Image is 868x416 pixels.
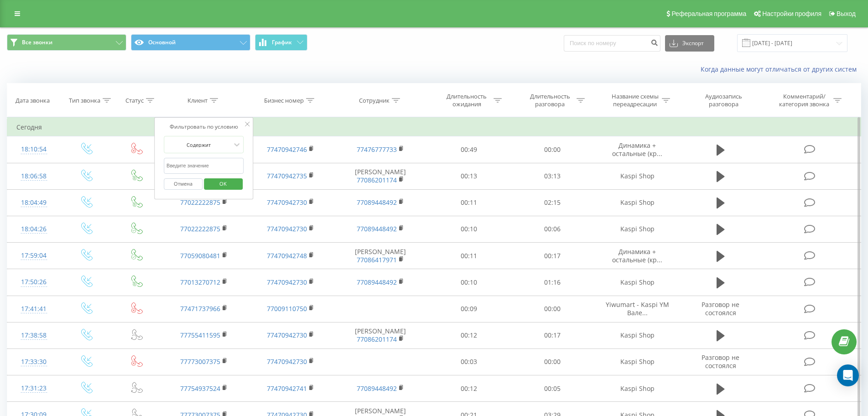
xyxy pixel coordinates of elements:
[837,10,856,17] span: Выход
[701,65,861,73] a: Когда данные могут отличаться от других систем
[594,189,681,216] td: Kaspi Shop
[427,269,511,296] td: 00:10
[510,189,594,216] td: 02:15
[427,216,511,242] td: 00:10
[594,348,681,375] td: Kaspi Shop
[180,198,220,207] a: 77022222875
[702,353,739,370] span: Разговор не состоялся
[594,269,681,296] td: Kaspi Shop
[611,93,660,108] div: Название схемы переадресации
[510,375,594,402] td: 00:05
[7,118,861,136] td: Сегодня
[16,327,51,344] div: 17:38:58
[612,141,662,158] span: Динамика + остальные (кр...
[837,364,859,386] div: Open Intercom Messenger
[357,176,397,184] a: 77086201174
[442,93,491,108] div: Длительность ожидания
[357,198,397,207] a: 77089448492
[267,278,307,286] a: 77470942730
[16,273,51,291] div: 17:50:26
[594,163,681,189] td: Kaspi Shop
[180,331,220,339] a: 77755411595
[334,322,427,348] td: [PERSON_NAME]
[267,384,307,393] a: 77470942741
[204,178,243,190] button: OK
[671,10,746,17] span: Реферальная программа
[525,93,574,108] div: Длительность разговора
[180,384,220,393] a: 77754937524
[180,251,220,260] a: 77059080481
[7,34,126,51] button: Все звонки
[510,216,594,242] td: 00:06
[334,163,427,189] td: [PERSON_NAME]
[164,122,244,131] div: Фильтровать по условию
[22,39,52,46] span: Все звонки
[125,97,144,104] div: Статус
[427,296,511,322] td: 00:09
[594,216,681,242] td: Kaspi Shop
[510,136,594,163] td: 00:00
[427,322,511,348] td: 00:12
[16,220,51,238] div: 18:04:26
[778,93,831,108] div: Комментарий/категория звонка
[180,304,220,313] a: 77471737966
[702,300,739,317] span: Разговор не состоялся
[427,375,511,402] td: 00:12
[255,34,307,51] button: График
[510,243,594,269] td: 00:17
[359,97,390,104] div: Сотрудник
[334,243,427,269] td: [PERSON_NAME]
[187,97,208,104] div: Клиент
[267,145,307,154] a: 77470942746
[762,10,821,17] span: Настройки профиля
[180,224,220,233] a: 77022222875
[427,243,511,269] td: 00:11
[427,136,511,163] td: 00:49
[210,177,236,191] span: OK
[267,357,307,366] a: 77470942730
[427,348,511,375] td: 00:03
[594,322,681,348] td: Kaspi Shop
[267,172,307,180] a: 77470942735
[606,300,669,317] span: Yiwumart - Kaspi YM Вале...
[427,189,511,216] td: 00:11
[267,331,307,339] a: 77470942730
[357,278,397,286] a: 77089448492
[357,384,397,393] a: 77089448492
[665,35,714,52] button: Экспорт
[612,247,662,264] span: Динамика + остальные (кр...
[510,163,594,189] td: 03:13
[427,163,511,189] td: 00:13
[164,178,203,190] button: Отмена
[164,158,244,174] input: Введите значение
[131,34,250,51] button: Основной
[180,357,220,366] a: 77773007375
[16,194,51,212] div: 18:04:49
[16,97,50,104] div: Дата звонка
[16,380,51,397] div: 17:31:23
[267,224,307,233] a: 77470942730
[510,296,594,322] td: 00:00
[267,251,307,260] a: 77470942748
[272,39,292,46] span: График
[357,145,397,154] a: 77476777733
[267,198,307,207] a: 77470942730
[16,353,51,371] div: 17:33:30
[16,167,51,185] div: 18:06:58
[357,255,397,264] a: 77086417971
[16,247,51,265] div: 17:59:04
[16,300,51,318] div: 17:41:41
[694,93,754,108] div: Аудиозапись разговора
[510,348,594,375] td: 00:00
[357,335,397,343] a: 77086201174
[510,322,594,348] td: 00:17
[16,140,51,158] div: 18:10:54
[264,97,304,104] div: Бизнес номер
[267,304,307,313] a: 77009110750
[510,269,594,296] td: 01:16
[69,97,100,104] div: Тип звонка
[357,224,397,233] a: 77089448492
[180,278,220,286] a: 77013270712
[564,35,660,52] input: Поиск по номеру
[594,375,681,402] td: Kaspi Shop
